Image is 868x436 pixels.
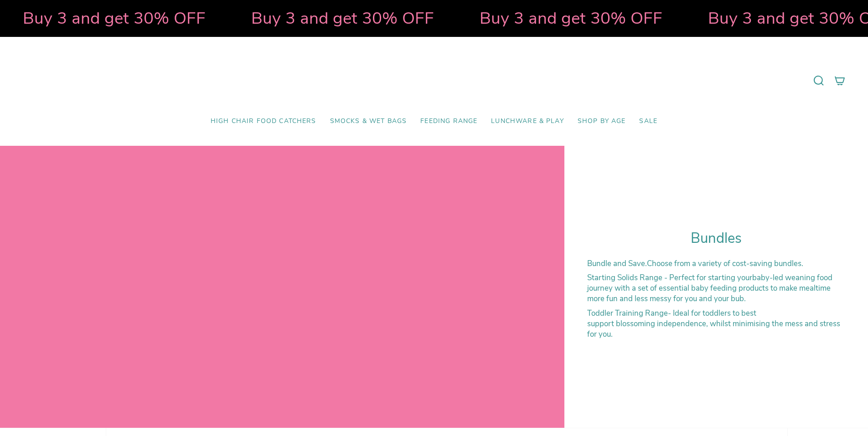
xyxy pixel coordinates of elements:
span: Shop by Age [578,118,626,125]
strong: Bundle and Save. [587,258,647,269]
a: Feeding Range [413,111,484,132]
strong: Toddler Training Range [587,308,668,318]
span: SALE [639,118,657,125]
strong: Buy 3 and get 30% OFF [186,7,368,30]
span: Feeding Range [420,118,477,125]
a: SALE [632,111,664,132]
p: Choose from a variety of cost-saving bundles. [587,258,845,269]
a: Shop by Age [571,111,633,132]
strong: Buy 3 and get 30% OFF [642,7,825,30]
span: Lunchware & Play [491,118,563,125]
span: High Chair Food Catchers [211,118,316,125]
p: - Perfect for starting your [587,272,845,304]
a: Smocks & Wet Bags [323,111,414,132]
h1: Bundles [587,230,845,247]
strong: Starting Solids Range [587,272,662,283]
a: High Chair Food Catchers [204,111,323,132]
a: Lunchware & Play [484,111,570,132]
p: - Ideal for toddlers to best support blossoming independence, whilst minimising the mess and stre... [587,308,845,339]
a: Mumma’s Little Helpers [356,51,513,111]
span: Smocks & Wet Bags [330,118,407,125]
span: baby-led weaning food journey with a set of essential baby feeding products to make mealtime more... [587,272,832,304]
strong: Buy 3 and get 30% OFF [414,7,597,30]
